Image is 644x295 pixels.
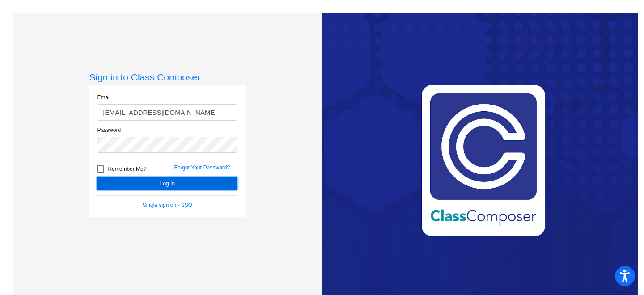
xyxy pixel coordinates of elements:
label: Email [97,93,110,101]
a: Single sign on - SSO [143,202,192,208]
span: Remember Me? [108,164,146,174]
button: Log In [97,177,237,190]
h3: Sign in to Class Composer [89,72,246,83]
a: Forgot Your Password? [174,164,230,171]
label: Password [97,126,121,134]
